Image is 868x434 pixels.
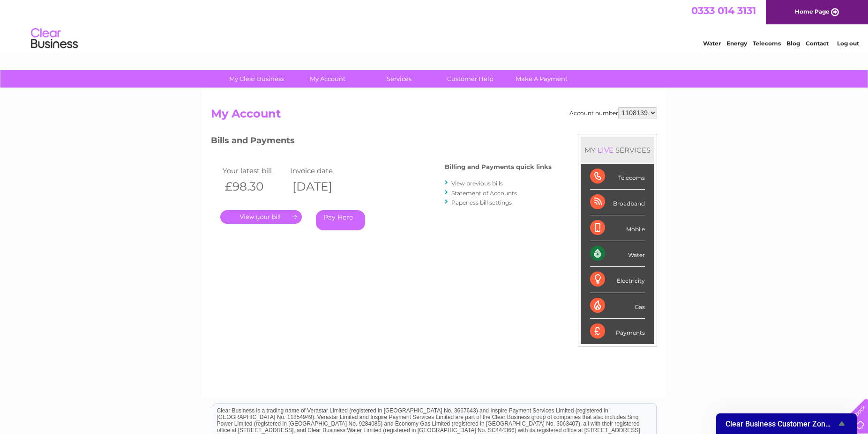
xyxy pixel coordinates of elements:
[211,134,552,150] h3: Bills and Payments
[753,40,781,47] a: Telecoms
[451,199,512,206] a: Paperless bill settings
[726,418,847,429] button: Show survey - Clear Business Customer Zone Survey
[703,40,721,47] a: Water
[288,177,355,196] th: [DATE]
[590,267,645,293] div: Electricity
[451,190,517,197] a: Statement of Accounts
[445,163,552,170] h4: Billing and Payments quick links
[786,40,800,47] a: Blog
[288,164,355,177] td: Invoice date
[590,164,645,190] div: Telecoms
[726,40,747,47] a: Energy
[213,5,656,45] div: Clear Business is a trading name of Verastar Limited (registered in [GEOGRAPHIC_DATA] No. 3667643...
[590,215,645,241] div: Mobile
[218,70,295,88] a: My Clear Business
[220,164,288,177] td: Your latest bill
[451,180,503,187] a: View previous bills
[30,24,78,53] img: logo.png
[211,107,657,125] h2: My Account
[360,70,438,88] a: Services
[289,70,367,88] a: My Account
[590,190,645,215] div: Broadband
[590,293,645,319] div: Gas
[220,177,288,196] th: £98.30
[220,210,302,224] a: .
[806,40,829,47] a: Contact
[590,319,645,344] div: Payments
[581,137,654,163] div: MY SERVICES
[590,241,645,267] div: Water
[569,107,657,118] div: Account number
[503,70,580,88] a: Make A Payment
[432,70,509,88] a: Customer Help
[691,5,756,16] a: 0333 014 3131
[726,419,836,428] span: Clear Business Customer Zone Survey
[596,146,615,154] div: LIVE
[837,40,859,47] a: Log out
[316,210,365,230] a: Pay Here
